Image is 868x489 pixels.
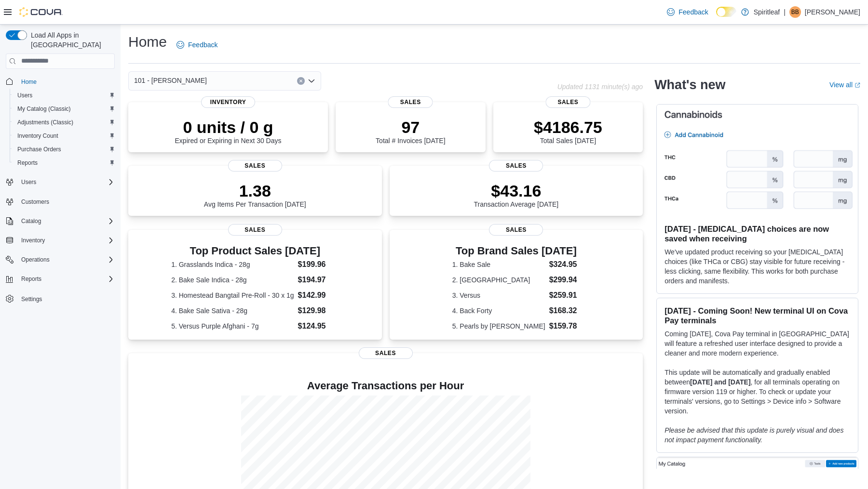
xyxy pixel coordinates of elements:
[489,160,543,172] span: Sales
[17,76,41,88] a: Home
[228,160,282,172] span: Sales
[2,253,119,266] button: Operations
[171,260,294,269] dt: 1. Grasslands Indica - 28g
[14,90,115,101] span: Users
[716,7,736,17] input: Dark Mode
[690,378,750,386] strong: [DATE] and [DATE]
[452,245,580,257] h3: Top Brand Sales [DATE]
[2,234,119,247] button: Inventory
[298,274,339,286] dd: $194.97
[654,77,725,93] h2: What's new
[474,181,559,200] p: $43.16
[376,118,445,137] p: 97
[452,306,545,316] dt: 4. Back Forty
[376,118,445,145] div: Total # Invoices [DATE]
[2,175,119,189] button: Users
[17,145,61,153] span: Purchase Orders
[17,132,58,140] span: Inventory Count
[21,178,36,186] span: Users
[21,256,50,264] span: Operations
[14,103,115,115] span: My Catalog (Classic)
[2,291,119,305] button: Settings
[14,130,115,142] span: Inventory Count
[534,118,602,145] div: Total Sales [DATE]
[17,235,49,246] button: Inventory
[14,117,77,128] a: Adjustments (Classic)
[171,275,294,285] dt: 2. Bake Sale Indica - 28g
[17,292,115,304] span: Settings
[308,77,315,85] button: Open list of options
[21,295,42,303] span: Settings
[128,32,167,52] h1: Home
[17,254,115,265] span: Operations
[14,157,115,169] span: Reports
[2,195,119,209] button: Customers
[21,275,41,283] span: Reports
[829,81,860,89] a: View allExternal link
[534,118,602,137] p: $4186.75
[2,272,119,286] button: Reports
[14,130,62,142] a: Inventory Count
[17,215,115,227] span: Catalog
[21,78,37,86] span: Home
[665,368,850,416] p: This update will be automatically and gradually enabled between , for all terminals operating on ...
[17,215,45,227] button: Catalog
[17,235,115,246] span: Inventory
[452,321,545,331] dt: 5. Pearls by [PERSON_NAME]
[27,30,115,50] span: Load All Apps in [GEOGRAPHIC_DATA]
[17,176,115,188] span: Users
[14,157,41,169] a: Reports
[549,320,580,332] dd: $159.78
[663,2,712,22] a: Feedback
[716,17,717,17] span: Dark Mode
[754,6,780,18] p: Spiritleaf
[188,40,217,50] span: Feedback
[298,320,339,332] dd: $124.95
[171,291,294,300] dt: 3. Homestead Bangtail Pre-Roll - 30 x 1g
[228,224,282,236] span: Sales
[21,217,41,225] span: Catalog
[14,90,36,101] a: Users
[175,118,282,145] div: Expired or Expiring in Next 30 Days
[298,259,339,270] dd: $199.96
[298,290,339,301] dd: $142.99
[549,290,580,301] dd: $259.91
[854,82,860,88] svg: External link
[10,129,119,143] button: Inventory Count
[665,247,850,286] p: We've updated product receiving so your [MEDICAL_DATA] choices (like THCa or CBG) stay visible fo...
[17,196,53,208] a: Customers
[665,224,850,243] h3: [DATE] - [MEDICAL_DATA] choices are now saved when receiving
[17,76,115,88] span: Home
[201,96,255,108] span: Inventory
[136,380,635,392] h4: Average Transactions per Hour
[134,75,207,86] span: 101 - [PERSON_NAME]
[545,96,590,108] span: Sales
[474,181,559,208] div: Transaction Average [DATE]
[388,96,433,108] span: Sales
[204,181,306,200] p: 1.38
[549,274,580,286] dd: $299.94
[21,198,49,206] span: Customers
[171,321,294,331] dt: 5. Versus Purple Afghani - 7g
[297,77,305,85] button: Clear input
[19,7,63,17] img: Cova
[452,260,545,269] dt: 1. Bake Sale
[14,144,115,155] span: Purchase Orders
[17,254,54,265] button: Operations
[10,156,119,170] button: Reports
[204,181,306,208] div: Avg Items Per Transaction [DATE]
[298,305,339,317] dd: $129.98
[359,347,413,359] span: Sales
[789,6,801,18] div: Bobby B
[549,259,580,270] dd: $324.95
[175,118,282,137] p: 0 units / 0 g
[17,273,45,285] button: Reports
[17,196,115,208] span: Customers
[2,214,119,228] button: Catalog
[14,144,65,155] a: Purchase Orders
[17,105,71,113] span: My Catalog (Classic)
[17,92,32,99] span: Users
[17,176,40,188] button: Users
[665,306,850,325] h3: [DATE] - Coming Soon! New terminal UI on Cova Pay terminals
[17,159,38,167] span: Reports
